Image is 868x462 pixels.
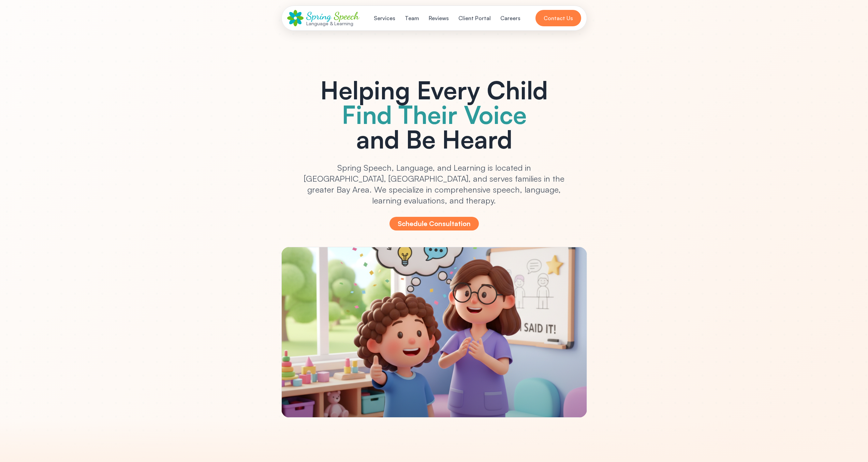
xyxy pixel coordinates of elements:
button: Careers [496,11,525,25]
div: Language & Learning [306,21,359,26]
span: Spring [306,10,331,22]
button: Services [370,11,399,25]
p: Spring Speech, Language, and Learning is located in [GEOGRAPHIC_DATA], [GEOGRAPHIC_DATA], and ser... [303,162,565,206]
span: Speech [334,10,359,22]
h1: Helping Every Child and Be Heard [281,78,587,151]
span: Find Their Voice [342,99,527,130]
button: Reviews [425,11,453,25]
button: Client Portal [454,11,495,25]
button: Contact Us [535,10,581,26]
button: Team [401,11,423,25]
button: Schedule Consultation [389,217,479,230]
